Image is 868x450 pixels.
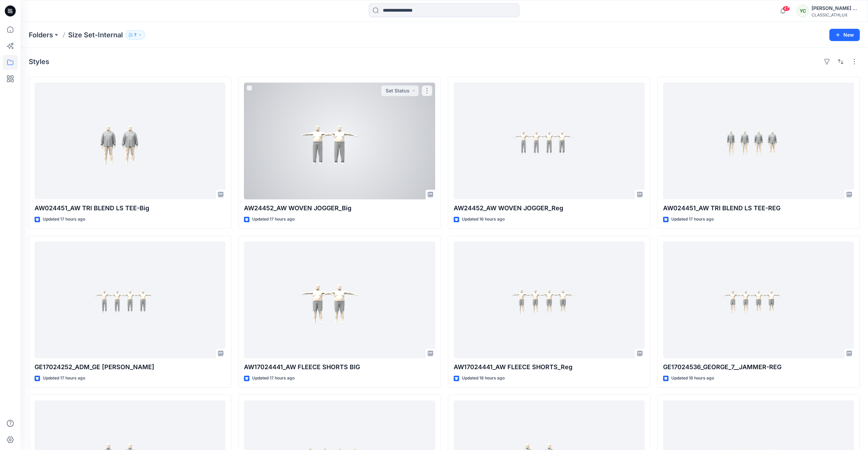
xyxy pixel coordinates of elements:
[244,362,435,372] p: AW17024441_AW FLEECE SHORTS BIG
[782,6,790,11] span: 47
[244,83,435,199] a: AW24452_AW WOVEN JOGGER_Big
[812,4,859,12] div: [PERSON_NAME] Cfai
[454,362,645,372] p: AW17024441_AW FLEECE SHORTS_Reg
[35,203,225,213] p: AW024451_AW TRI BLEND LS TEE-Big
[663,241,854,358] a: GE17024536_GEORGE_7__JAMMER-REG
[454,241,645,358] a: AW17024441_AW FLEECE SHORTS_Reg
[244,241,435,358] a: AW17024441_AW FLEECE SHORTS BIG
[126,30,145,40] button: 7
[29,58,49,66] h4: Styles
[43,375,85,382] p: Updated 17 hours ago
[454,83,645,199] a: AW24452_AW WOVEN JOGGER_Reg
[663,203,854,213] p: AW024451_AW TRI BLEND LS TEE-REG
[812,12,859,17] div: CLASSIC_ATHLUX
[829,29,860,41] button: New
[29,30,53,40] a: Folders
[134,31,137,39] p: 7
[671,216,714,223] p: Updated 17 hours ago
[462,216,505,223] p: Updated 16 hours ago
[671,375,714,382] p: Updated 18 hours ago
[252,375,295,382] p: Updated 17 hours ago
[796,5,809,17] div: YC
[663,83,854,199] a: AW024451_AW TRI BLEND LS TEE-REG
[454,203,645,213] p: AW24452_AW WOVEN JOGGER_Reg
[68,30,123,40] p: Size Set-Internal
[35,83,225,199] a: AW024451_AW TRI BLEND LS TEE-Big
[43,216,85,223] p: Updated 17 hours ago
[35,241,225,358] a: GE17024252_ADM_GE TERRY JOGGER
[462,375,505,382] p: Updated 18 hours ago
[252,216,295,223] p: Updated 17 hours ago
[663,362,854,372] p: GE17024536_GEORGE_7__JAMMER-REG
[35,362,225,372] p: GE17024252_ADM_GE [PERSON_NAME]
[244,203,435,213] p: AW24452_AW WOVEN JOGGER_Big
